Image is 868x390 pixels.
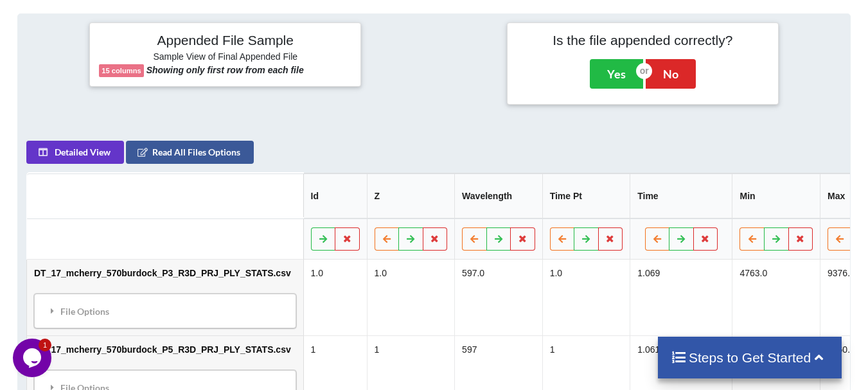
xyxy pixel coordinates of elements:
td: 1.0 [367,260,455,335]
td: 1.0 [303,260,366,335]
td: 4763.0 [732,260,820,335]
button: Detailed View [26,141,124,164]
td: 597.0 [454,260,542,335]
h6: Sample View of Final Appended File [99,51,351,64]
h4: Steps to Get Started [671,350,829,366]
button: Yes [590,59,643,89]
h4: Appended File Sample [99,32,351,50]
th: Time [630,173,732,218]
td: 1.0 [542,260,630,335]
th: Time Pt [542,173,630,218]
b: 15 columns [102,67,141,75]
th: Id [303,173,366,218]
div: File Options [38,297,292,324]
th: Min [732,173,820,218]
button: No [646,59,696,89]
b: Showing only first row from each file [146,65,304,75]
th: Z [367,173,455,218]
h4: Is the file appended correctly? [517,32,769,48]
iframe: chat widget [13,339,54,377]
td: 1.069 [630,260,732,335]
button: Read All Files Options [126,141,254,164]
th: Wavelength [454,173,542,218]
td: DT_17_mcherry_570burdock_P3_R3D_PRJ_PLY_STATS.csv [27,260,303,335]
